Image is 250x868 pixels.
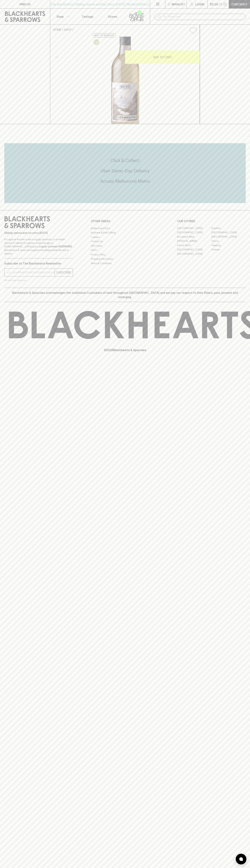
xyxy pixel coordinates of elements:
[64,28,72,31] a: SHOP
[91,235,159,239] a: Careers
[210,2,218,6] p: $0.00
[75,9,100,24] a: Tastings
[39,245,72,248] strong: Liquor License #32064953
[82,14,93,19] p: Tastings
[91,239,159,244] a: Contact Us
[177,239,211,243] a: [PERSON_NAME]
[100,9,125,24] a: Stores
[93,39,99,45] img: Oxidative
[7,270,55,275] input: e.g. jane@blackheartsandsparrows.com.au
[153,55,172,59] p: ADD TO CART
[93,38,100,46] a: Controlled exposure to oxygen, adding complexity and sometimes developed characteristics.
[163,14,243,20] input: Try "Pinot noir"
[177,230,211,235] a: [GEOGRAPHIC_DATA]
[177,248,211,252] a: [GEOGRAPHIC_DATA]
[91,248,159,252] a: FAQ's
[91,252,159,257] a: Privacy Policy
[195,2,204,6] p: Login
[188,26,198,35] button: Add to wishlist
[211,248,246,252] a: Prahran
[239,857,243,861] img: bubble-icon
[177,226,211,230] a: [GEOGRAPHIC_DATA]
[172,2,185,6] p: Wishlist
[108,14,117,19] p: Stores
[4,168,246,174] h5: Uber Same-Day Delivery
[4,158,246,163] h5: Click & Collect
[93,33,116,38] button: Add to wishlist
[91,231,159,235] a: Business & Bulk Gifting
[4,278,73,282] p: We will never spam you
[56,14,64,19] p: Shop
[211,235,246,239] a: [GEOGRAPHIC_DATA]
[231,2,247,6] p: Checkout
[177,235,211,239] a: Brunswick West
[177,219,246,223] p: OUR STORES
[4,143,246,203] div: Call to action block
[4,261,73,266] p: Subscribe to The Blackhearts Newsletter
[91,261,159,265] a: Terms & Conditions
[56,270,71,275] p: SUBSCRIBE
[211,226,246,230] a: Braddon
[50,9,75,24] button: Shop
[211,239,246,243] a: Fitzroy
[224,3,226,5] p: 0
[91,244,159,248] a: Gift Cards
[211,230,246,235] a: [GEOGRAPHIC_DATA]
[177,243,211,248] a: Fitzroy North
[91,257,159,261] a: Shipping Information
[4,238,73,255] p: It is against the law to sell or supply alcohol to, or to obtain alcohol on behalf of a person un...
[91,219,159,223] p: OTHER AREAS
[91,226,159,230] a: Bottle Drop FAQ's
[7,291,243,299] p: Blackhearts & Sparrows acknowledges the traditional Custodians of land throughout [GEOGRAPHIC_DAT...
[19,2,31,6] p: FIND US
[50,37,200,124] img: 40941.png
[55,269,73,276] button: SUBSCRIBE
[53,28,61,31] a: HOME
[211,243,246,248] a: Geelong
[125,50,200,64] button: ADD TO CART
[4,231,73,235] p: Sibling owned and run since [DATE]
[177,252,211,256] a: [GEOGRAPHIC_DATA]
[4,178,246,184] h5: Across Melbourne Metro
